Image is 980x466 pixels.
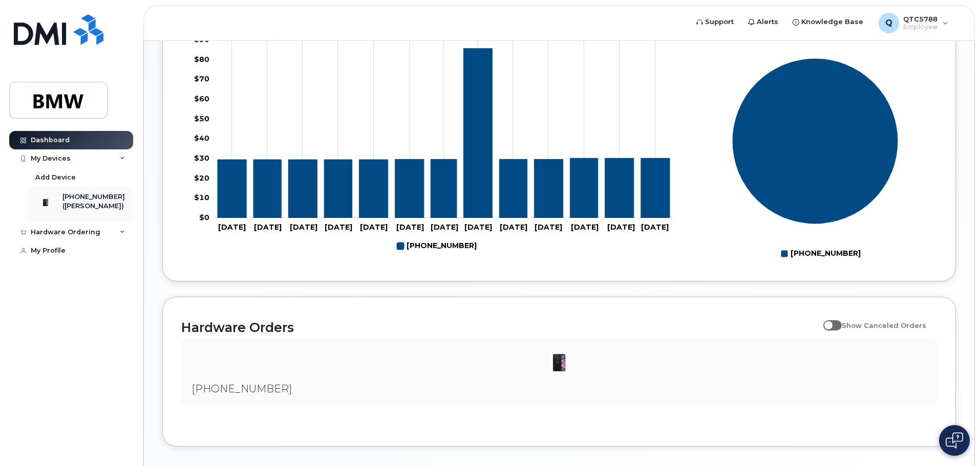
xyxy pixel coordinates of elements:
a: Knowledge Base [785,12,870,32]
g: Legend [397,237,477,255]
tspan: $80 [194,54,209,63]
h2: Hardware Orders [181,320,818,335]
tspan: [DATE] [254,223,282,232]
tspan: [DATE] [218,223,246,232]
tspan: $90 [194,35,209,44]
tspan: [DATE] [290,223,317,232]
div: QTC5788 [871,13,955,33]
tspan: [DATE] [571,223,599,232]
g: 864-279-4157 [397,237,477,255]
tspan: [DATE] [431,223,458,232]
span: [PHONE_NUMBER] [191,383,292,395]
tspan: [DATE] [641,223,669,232]
a: Support [689,12,741,32]
span: Alerts [757,17,778,27]
img: Open chat [946,432,963,449]
tspan: $30 [194,153,209,163]
tspan: $10 [194,193,209,202]
tspan: $50 [194,114,209,123]
img: iPhone_11.jpg [549,352,569,373]
tspan: [DATE] [464,223,492,232]
span: Show Canceled Orders [842,321,926,329]
input: Show Canceled Orders [823,316,832,324]
tspan: [DATE] [500,223,527,232]
g: Series [732,58,899,224]
a: Alerts [741,12,785,32]
tspan: [DATE] [396,223,424,232]
tspan: [DATE] [325,223,352,232]
tspan: $0 [199,213,209,222]
g: Chart [194,35,673,255]
span: QTC5788 [903,15,938,23]
span: Employee [903,23,938,31]
span: Knowledge Base [801,17,863,27]
g: Chart [732,58,899,262]
span: Support [705,17,734,27]
span: Q [885,17,892,29]
tspan: $60 [194,94,209,103]
g: Legend [781,245,861,262]
tspan: [DATE] [360,223,388,232]
tspan: [DATE] [535,223,562,232]
tspan: $40 [194,134,209,143]
tspan: [DATE] [607,223,635,232]
tspan: $70 [194,74,209,83]
tspan: $20 [194,173,209,182]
